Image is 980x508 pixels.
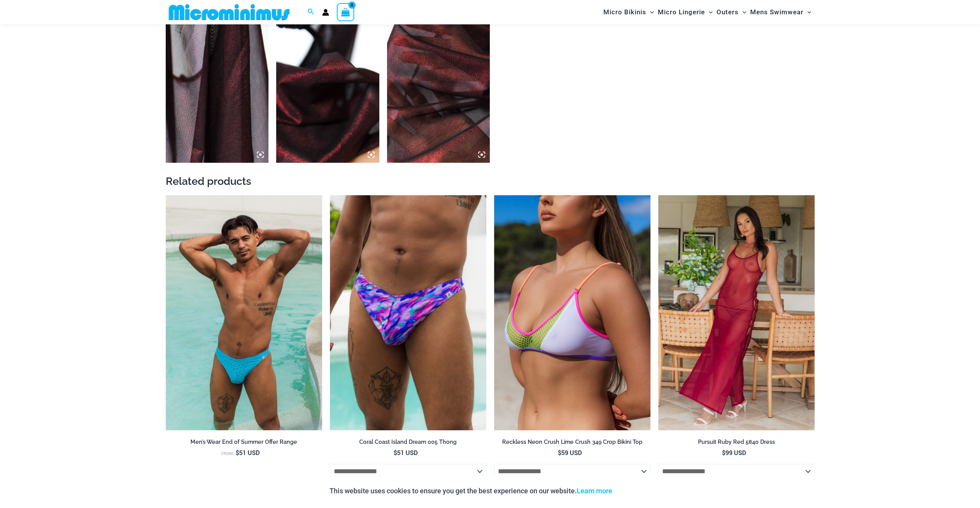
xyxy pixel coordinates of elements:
a: Micro BikinisMenu ToggleMenu Toggle [601,2,656,22]
span: Menu Toggle [705,2,713,22]
a: Reckless Neon Crush Lime Crush 349 Crop Bikini Top [494,438,651,448]
a: Mens SwimwearMenu ToggleMenu Toggle [748,2,813,22]
a: Coral Coast Island Dream 005 Thong [330,438,486,448]
h2: Reckless Neon Crush Lime Crush 349 Crop Bikini Top [494,438,651,446]
a: Pursuit Ruby Red 5840 Dress [658,438,815,448]
img: Midnight Shimmer Red 5131 Dress [387,8,490,163]
a: Pursuit Ruby Red 5840 Dress 02Pursuit Ruby Red 5840 Dress 03Pursuit Ruby Red 5840 Dress 03 [658,195,815,430]
bdi: 51 USD [394,448,418,457]
a: Learn more [577,487,612,495]
h2: Pursuit Ruby Red 5840 Dress [658,438,815,446]
a: View Shopping Cart, empty [337,3,355,21]
h2: Coral Coast Island Dream 005 Thong [330,438,486,446]
nav: Site Navigation [600,1,815,23]
span: Micro Bikinis [603,2,646,22]
span: $ [558,448,561,457]
a: Men’s Wear End of Summer Offer Range [166,438,322,448]
img: Pursuit Ruby Red 5840 Dress 02 [658,195,815,430]
span: Menu Toggle [646,2,654,22]
span: $ [722,448,725,457]
a: Reckless Neon Crush Lime Crush 349 Crop Top 01Reckless Neon Crush Lime Crush 349 Crop Top 02Reckl... [494,195,651,430]
a: Account icon link [322,9,329,16]
img: Coral Coast Highlight Blue 005 Thong 10 [166,195,322,430]
img: Midnight Shimmer Red 5131 Dress [166,8,269,163]
img: Reckless Neon Crush Lime Crush 349 Crop Top 01 [494,195,651,430]
a: Coral Coast Island Dream 005 Thong 01Coral Coast Island Dream 005 Thong 02Coral Coast Island Drea... [330,195,486,430]
span: Menu Toggle [803,2,811,22]
a: OutersMenu ToggleMenu Toggle [715,2,748,22]
span: Mens Swimwear [750,2,803,22]
bdi: 59 USD [558,448,582,457]
a: Search icon link [307,7,314,17]
span: Outers [717,2,739,22]
span: Menu Toggle [739,2,746,22]
h2: Related products [166,174,815,188]
img: Midnight Shimmer Red 5131 Dress [276,8,379,163]
p: This website uses cookies to ensure you get the best experience on our website. [329,485,612,497]
span: $ [394,448,397,457]
span: From: [221,451,234,456]
a: Micro LingerieMenu ToggleMenu Toggle [656,2,715,22]
span: $ [236,448,239,457]
h2: Men’s Wear End of Summer Offer Range [166,438,322,446]
img: MM SHOP LOGO FLAT [166,3,293,21]
span: Micro Lingerie [658,2,705,22]
bdi: 51 USD [236,448,260,457]
a: Coral Coast Highlight Blue 005 Thong 10Coral Coast Chevron Black 005 Thong 03Coral Coast Chevron ... [166,195,322,430]
bdi: 99 USD [722,448,746,457]
button: Accept [618,482,651,500]
img: Coral Coast Island Dream 005 Thong 01 [330,195,486,430]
